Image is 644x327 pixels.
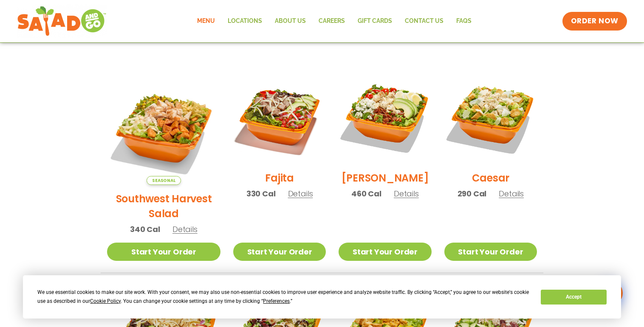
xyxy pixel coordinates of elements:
[312,11,351,31] a: Careers
[191,11,478,31] nav: Menu
[562,12,627,31] a: ORDER NOW
[191,11,221,31] a: Menu
[288,188,313,199] span: Details
[107,191,220,221] h2: Southwest Harvest Salad
[268,11,312,31] a: About Us
[541,290,606,305] button: Accept
[23,275,621,319] div: Cookie Consent Prompt
[351,188,381,199] span: 460 Cal
[107,72,220,185] img: Product photo for Southwest Harvest Salad
[444,243,537,261] a: Start Your Order
[172,224,198,235] span: Details
[339,243,431,261] a: Start Your Order
[90,298,121,304] span: Cookie Policy
[450,11,478,31] a: FAQs
[233,72,326,164] img: Product photo for Fajita Salad
[351,11,398,31] a: GIFT CARDS
[37,288,531,306] div: We use essential cookies to make our site work. With your consent, we may also use non-essential ...
[458,188,487,199] span: 290 Cal
[221,11,268,31] a: Locations
[147,176,181,185] span: Seasonal
[398,11,450,31] a: Contact Us
[246,188,276,199] span: 330 Cal
[263,298,290,304] span: Preferences
[107,243,220,261] a: Start Your Order
[265,170,294,185] h2: Fajita
[444,72,537,164] img: Product photo for Caesar Salad
[394,188,419,199] span: Details
[342,170,429,185] h2: [PERSON_NAME]
[233,243,326,261] a: Start Your Order
[571,16,619,26] span: ORDER NOW
[472,170,510,185] h2: Caesar
[130,224,160,235] span: 340 Cal
[499,188,524,199] span: Details
[17,4,107,38] img: new-SAG-logo-768×292
[339,72,431,164] img: Product photo for Cobb Salad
